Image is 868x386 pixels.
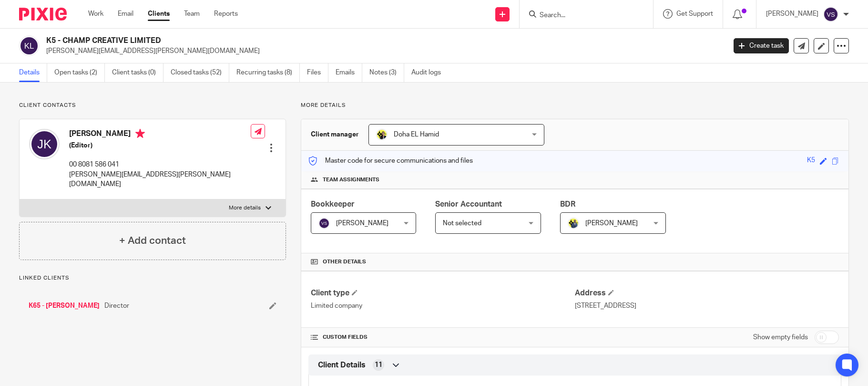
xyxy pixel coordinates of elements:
span: Director [104,301,129,311]
p: [PERSON_NAME][EMAIL_ADDRESS][PERSON_NAME][DOMAIN_NAME] [69,170,251,189]
p: More details [229,204,261,212]
p: [PERSON_NAME] [766,9,818,19]
a: Create task [734,38,789,53]
h4: Client type [311,288,575,298]
a: Reports [214,9,238,19]
h2: K5 - CHAMP CREATIVE LIMITED [46,36,585,46]
span: 11 [375,360,382,370]
span: BDR [560,200,575,208]
img: Dennis-Starbridge.jpg [568,218,579,229]
a: Audit logs [411,63,448,82]
a: Email [118,9,133,19]
p: More details [301,102,849,109]
span: Bookkeeper [311,200,355,208]
p: 00 8081 586 041 [69,160,251,169]
img: svg%3E [19,36,39,56]
h4: + Add contact [119,233,186,248]
a: Closed tasks (52) [171,63,229,82]
span: Not selected [443,220,481,227]
a: Details [19,63,47,82]
span: [PERSON_NAME] [336,220,388,227]
a: K65 - [PERSON_NAME] [29,301,100,311]
h5: (Editor) [69,141,251,150]
img: Pixie [19,8,67,21]
h4: [PERSON_NAME] [69,129,251,141]
span: Team assignments [323,176,379,184]
span: [PERSON_NAME] [585,220,638,227]
img: svg%3E [823,7,838,22]
a: Recurring tasks (8) [236,63,300,82]
span: Doha EL Hamid [394,131,439,138]
a: Clients [148,9,170,19]
label: Show empty fields [753,333,808,342]
p: Linked clients [19,274,286,282]
p: Limited company [311,301,575,311]
a: Emails [336,63,362,82]
img: svg%3E [318,218,330,229]
i: Primary [135,129,145,138]
a: Client tasks (0) [112,63,163,82]
input: Search [539,11,624,20]
span: Client Details [318,360,366,370]
p: [STREET_ADDRESS] [575,301,839,311]
span: Get Support [676,10,713,17]
a: Team [184,9,200,19]
p: Master code for secure communications and files [308,156,473,166]
a: Files [307,63,328,82]
img: svg%3E [29,129,60,159]
img: Doha-Starbridge.jpg [376,129,388,140]
div: K5 [807,156,815,167]
a: Notes (3) [369,63,404,82]
p: Client contacts [19,102,286,109]
a: Open tasks (2) [54,63,105,82]
h4: CUSTOM FIELDS [311,334,575,341]
span: Other details [323,258,366,266]
h4: Address [575,288,839,298]
span: Senior Accountant [435,200,502,208]
p: [PERSON_NAME][EMAIL_ADDRESS][PERSON_NAME][DOMAIN_NAME] [46,46,719,56]
h3: Client manager [311,130,359,139]
a: Work [88,9,103,19]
